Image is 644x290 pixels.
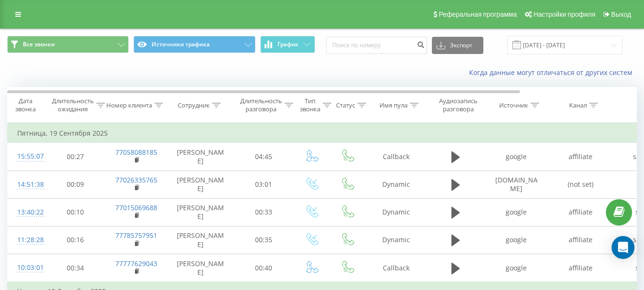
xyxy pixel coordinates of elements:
[115,259,157,268] a: 77777629043
[484,143,549,171] td: google
[533,11,595,18] span: Настройки профиля
[484,198,549,226] td: google
[46,143,105,171] td: 00:27
[115,148,157,157] a: 77058088185
[365,254,427,282] td: Callback
[240,97,282,113] div: Длительность разговора
[46,171,105,198] td: 00:09
[549,143,613,171] td: affiliate
[133,36,255,53] button: Источники трафика
[234,254,294,282] td: 00:40
[484,171,549,198] td: [DOMAIN_NAME]
[17,175,36,194] div: 14:51:38
[336,101,355,109] div: Статус
[549,198,613,226] td: affiliate
[46,198,105,226] td: 00:10
[234,143,294,171] td: 04:45
[499,101,528,109] div: Источник
[549,226,613,254] td: affiliate
[178,101,210,109] div: Сотрудник
[234,171,294,198] td: 03:01
[115,231,157,240] a: 77785757951
[326,37,427,54] input: Поиск по номеру
[17,258,36,277] div: 10:03:01
[484,254,549,282] td: google
[17,231,36,249] div: 11:28:28
[167,198,234,226] td: [PERSON_NAME]
[569,101,587,109] div: Канал
[260,36,315,53] button: График
[106,101,152,109] div: Номер клиента
[115,175,157,184] a: 77026335765
[365,143,427,171] td: Callback
[46,226,105,254] td: 00:16
[234,226,294,254] td: 00:35
[115,203,157,212] a: 77015069688
[17,147,36,166] div: 15:55:07
[300,97,320,113] div: Тип звонка
[46,254,105,282] td: 00:34
[469,68,637,77] a: Когда данные могут отличаться от других систем
[439,11,517,18] span: Реферальная программа
[612,236,634,259] div: Open Intercom Messenger
[484,226,549,254] td: google
[23,41,55,48] span: Все звонки
[167,254,234,282] td: [PERSON_NAME]
[549,254,613,282] td: affiliate
[365,226,427,254] td: Dynamic
[277,41,298,48] span: График
[435,97,481,113] div: Аудиозапись разговора
[8,97,43,113] div: Дата звонка
[167,226,234,254] td: [PERSON_NAME]
[365,171,427,198] td: Dynamic
[432,37,483,54] button: Экспорт
[167,171,234,198] td: [PERSON_NAME]
[17,203,36,222] div: 13:40:22
[379,101,408,109] div: Имя пула
[234,198,294,226] td: 00:33
[167,143,234,171] td: [PERSON_NAME]
[549,171,613,198] td: (not set)
[611,11,631,18] span: Выход
[52,97,94,113] div: Длительность ожидания
[7,36,129,53] button: Все звонки
[365,198,427,226] td: Dynamic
